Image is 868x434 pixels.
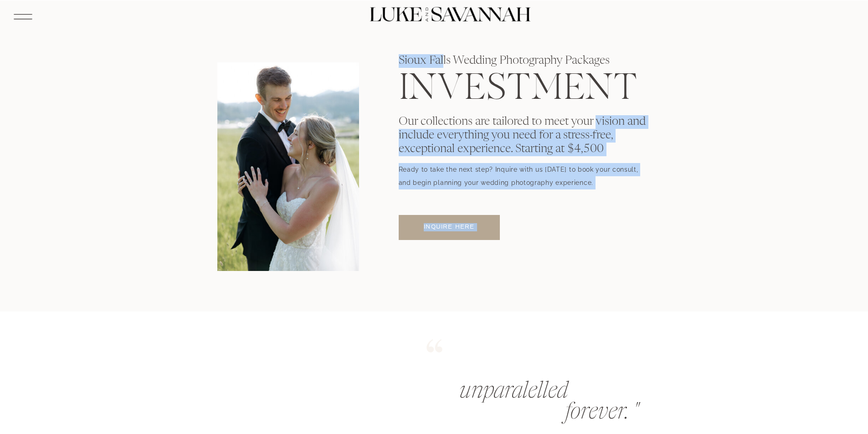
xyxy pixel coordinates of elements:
p: Ready to take the next step? Inquire with us [DATE] to book your consult, and begin planning your... [399,163,643,195]
p: Our collections are tailored to meet your vision and include everything you need for a stress-fre... [399,115,652,187]
p: forever. " [565,399,639,429]
p: unparalelled [459,378,534,408]
a: inquire here [408,223,491,231]
p: Sioux Falls Wedding Photography Packages [399,54,652,126]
